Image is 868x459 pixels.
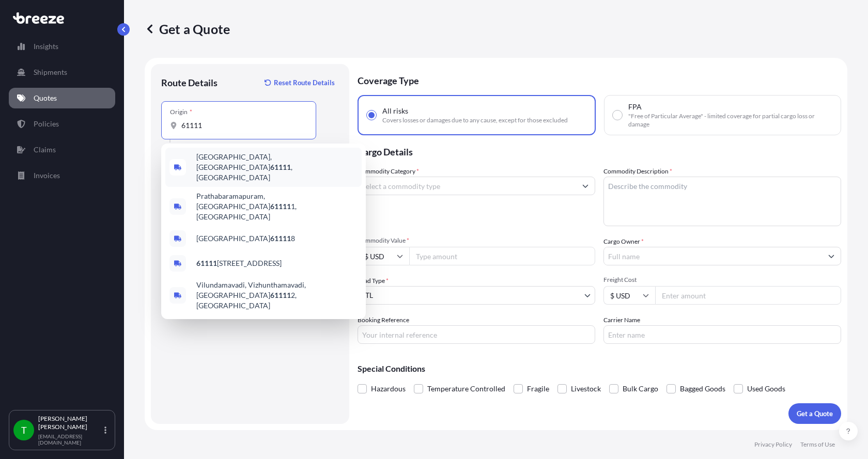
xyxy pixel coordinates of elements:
p: Insights [34,41,58,52]
label: Carrier Name [603,315,640,325]
b: 61111 [196,259,217,267]
span: Covers losses or damages due to any cause, except for those excluded [382,116,568,124]
input: Enter name [603,325,841,344]
span: [STREET_ADDRESS] [196,258,282,268]
p: Invoices [34,170,60,181]
label: Cargo Owner [603,236,644,247]
p: Route Details [161,76,218,89]
label: Commodity Description [603,166,672,177]
input: Your internal reference [358,325,595,344]
label: Booking Reference [358,315,409,325]
input: Select a commodity type [358,177,576,195]
span: Hazardous [371,381,406,397]
p: Coverage Type [358,64,841,95]
p: Get a Quote [145,21,230,37]
span: All risks [382,106,408,116]
div: Origin [170,108,192,116]
input: Origin [181,120,303,131]
p: Reset Route Details [274,77,335,88]
label: Commodity Category [358,166,419,177]
p: [PERSON_NAME] [PERSON_NAME] [38,415,102,431]
b: 61111 [270,163,291,171]
p: Policies [34,119,59,129]
b: 61111 [270,234,291,243]
input: Enter amount [655,286,841,305]
span: Livestock [571,381,601,397]
span: Bulk Cargo [623,381,658,397]
button: Show suggestions [576,177,595,195]
p: Special Conditions [358,365,841,373]
input: Full name [604,247,822,265]
p: Shipments [34,67,67,77]
b: 61111 [270,202,291,211]
span: FPA [628,102,642,112]
span: Freight Cost [603,276,841,284]
span: Fragile [527,381,549,397]
span: Used Goods [747,381,785,397]
span: T [21,425,27,435]
span: Temperature Controlled [427,381,505,397]
input: Type amount [409,247,595,265]
p: Quotes [34,93,57,103]
b: 61111 [270,291,291,299]
div: Show suggestions [161,144,366,319]
span: Bagged Goods [680,381,725,397]
button: Show suggestions [822,247,841,265]
span: [GEOGRAPHIC_DATA], [GEOGRAPHIC_DATA] , [GEOGRAPHIC_DATA] [196,152,358,183]
p: [EMAIL_ADDRESS][DOMAIN_NAME] [38,433,102,446]
span: LTL [362,290,373,300]
p: Terms of Use [800,440,835,449]
span: [GEOGRAPHIC_DATA] 8 [196,233,295,244]
span: Vilundamavadi, Vizhunthamavadi, [GEOGRAPHIC_DATA] 2, [GEOGRAPHIC_DATA] [196,280,358,311]
p: Claims [34,145,56,155]
span: "Free of Particular Average" - limited coverage for partial cargo loss or damage [628,112,832,129]
span: Prathabaramapuram, [GEOGRAPHIC_DATA] 1, [GEOGRAPHIC_DATA] [196,191,358,222]
p: Get a Quote [797,408,833,419]
span: Load Type [358,276,389,286]
p: Cargo Details [358,135,841,166]
span: Commodity Value [358,236,595,245]
p: Privacy Policy [754,440,792,449]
